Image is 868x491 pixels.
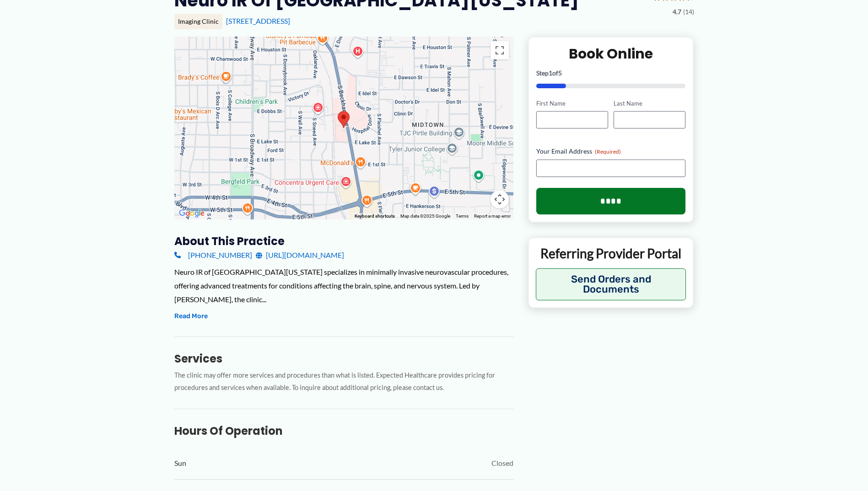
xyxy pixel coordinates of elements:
[673,6,681,18] span: 4.7
[558,69,562,77] span: 5
[536,147,686,156] label: Your Email Address
[177,208,207,219] img: Google
[177,208,207,219] a: Open this area in Google Maps (opens a new window)
[174,248,252,262] a: [PHONE_NUMBER]
[536,45,686,63] h2: Book Online
[174,311,208,322] button: Read More
[174,352,513,366] h3: Services
[256,248,344,262] a: [URL][DOMAIN_NAME]
[174,369,513,394] p: The clinic may offer more services and procedures than what is listed. Expected Healthcare provid...
[595,148,621,155] span: (Required)
[536,268,686,300] button: Send Orders and Documents
[174,424,513,438] h3: Hours of Operation
[491,190,509,208] button: Map camera controls
[683,6,694,18] span: (14)
[174,265,513,306] div: Neuro IR of [GEOGRAPHIC_DATA][US_STATE] specializes in minimally invasive neurovascular procedure...
[536,245,686,262] p: Referring Provider Portal
[474,213,511,219] a: Report a map error
[355,213,395,219] button: Keyboard shortcuts
[536,99,608,108] label: First Name
[174,456,186,470] span: Sun
[536,70,686,76] p: Step of
[400,213,450,219] span: Map data ©2025 Google
[549,69,552,77] span: 1
[174,14,222,29] div: Imaging Clinic
[456,213,469,219] a: Terms (opens in new tab)
[226,16,290,25] a: [STREET_ADDRESS]
[174,234,513,248] h3: About this practice
[491,41,509,59] button: Toggle fullscreen view
[614,99,685,108] label: Last Name
[491,456,513,470] span: Closed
